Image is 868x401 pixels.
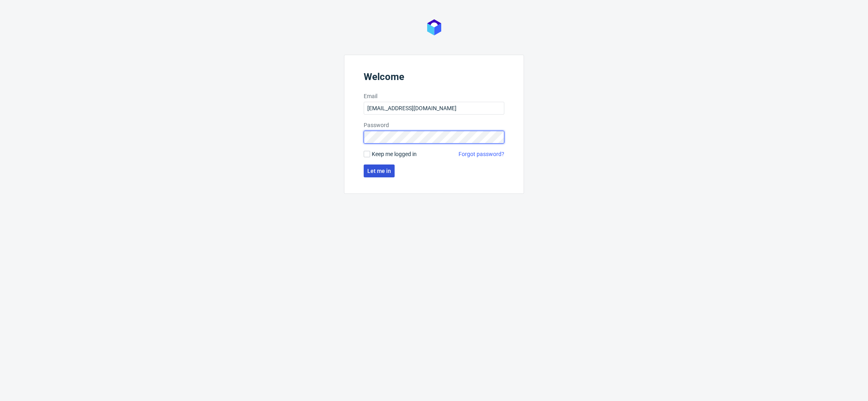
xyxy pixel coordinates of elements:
[459,150,504,158] a: Forgot password?
[367,168,391,174] span: Let me in
[364,102,504,115] input: you@youremail.com
[364,92,504,100] label: Email
[372,150,417,158] span: Keep me logged in
[364,165,395,177] button: Let me in
[364,71,504,86] header: Welcome
[364,121,504,129] label: Password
